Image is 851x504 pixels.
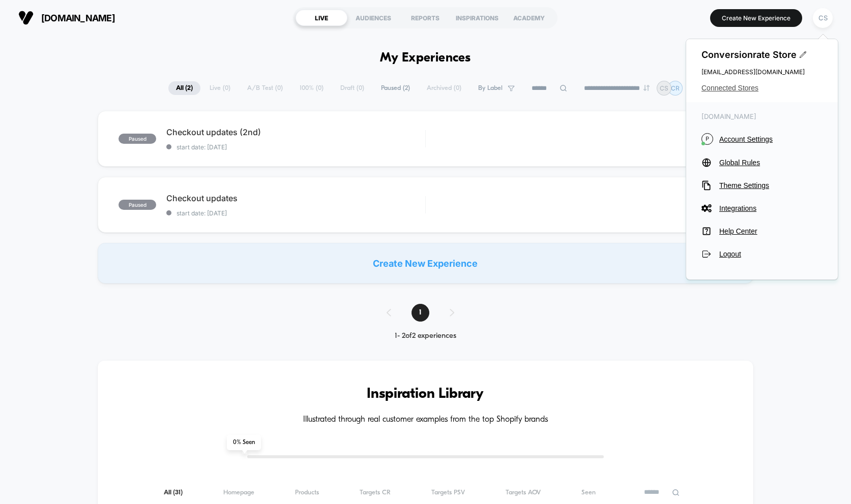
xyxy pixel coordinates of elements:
[719,181,823,190] span: Theme Settings
[701,49,823,60] span: Conversionrate Store
[373,81,418,95] span: Paused ( 2 )
[478,84,503,92] span: By Label
[701,157,823,168] button: Global Rules
[166,193,425,203] span: Checkout updates
[376,332,475,340] div: 1 - 2 of 2 experiences
[227,435,261,450] span: 0 % Seen
[166,127,425,137] span: Checkout updates (2nd)
[719,227,823,235] span: Help Center
[810,8,836,28] button: CS
[128,386,722,402] h3: Inspiration Library
[581,489,596,496] span: Seen
[166,143,425,151] span: start date: [DATE]
[710,9,802,27] button: Create New Experience
[295,489,319,496] span: Products
[164,489,183,496] span: All
[223,489,254,496] span: Homepage
[701,180,823,191] button: Theme Settings
[41,13,115,23] span: [DOMAIN_NAME]
[360,489,391,496] span: Targets CR
[719,135,823,143] span: Account Settings
[660,84,668,92] p: CS
[813,8,833,28] div: CS
[119,200,156,210] span: paused
[503,10,555,26] div: ACADEMY
[701,226,823,236] button: Help Center
[166,209,425,217] span: start date: [DATE]
[15,10,118,26] button: [DOMAIN_NAME]
[719,159,823,167] span: Global Rules
[506,489,541,496] span: Targets AOV
[168,81,200,95] span: All ( 2 )
[347,10,399,26] div: AUDIENCES
[719,204,823,212] span: Integrations
[399,10,451,26] div: REPORTS
[701,84,823,92] button: Connected Stores
[412,304,429,322] span: 1
[701,112,823,120] span: [DOMAIN_NAME]
[380,51,471,66] h1: My Experiences
[643,85,650,91] img: end
[128,415,722,425] h4: Illustrated through real customer examples from the top Shopify brands
[671,84,680,92] p: CR
[701,133,713,145] i: P
[431,489,465,496] span: Targets PSV
[701,249,823,259] button: Logout
[451,10,503,26] div: INSPIRATIONS
[701,68,823,76] span: [EMAIL_ADDRESS][DOMAIN_NAME]
[296,10,347,26] div: LIVE
[18,10,34,25] img: Visually logo
[701,133,823,145] button: PAccount Settings
[98,243,753,283] div: Create New Experience
[701,203,823,213] button: Integrations
[119,134,156,144] span: paused
[719,250,823,258] span: Logout
[173,489,183,496] span: ( 31 )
